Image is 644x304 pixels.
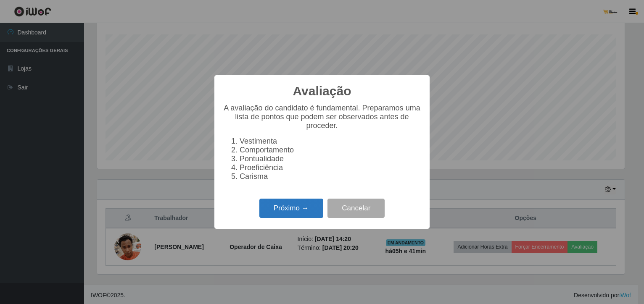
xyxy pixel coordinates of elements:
[240,137,421,146] li: Vestimenta
[223,104,421,130] p: A avaliação do candidato é fundamental. Preparamos uma lista de pontos que podem ser observados a...
[327,199,385,218] button: Cancelar
[240,163,421,172] li: Proeficiência
[293,84,351,99] h2: Avaliação
[259,199,323,218] button: Próximo →
[240,146,421,155] li: Comportamento
[240,172,421,181] li: Carisma
[240,155,421,163] li: Pontualidade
